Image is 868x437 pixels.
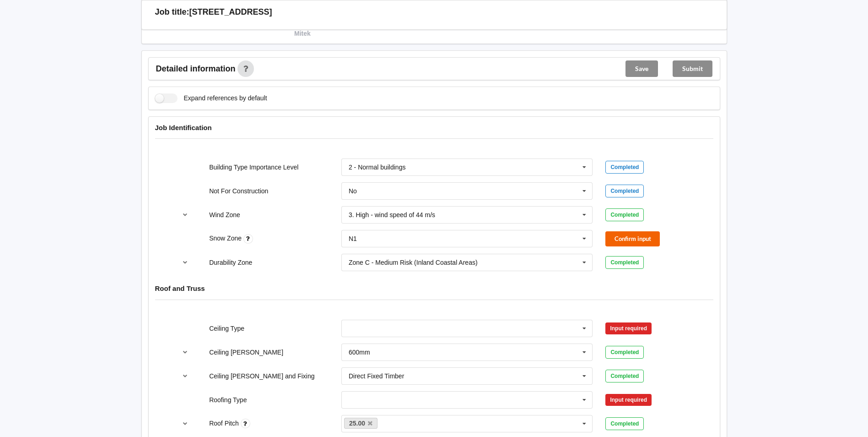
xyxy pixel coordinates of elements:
h4: Roof and Truss [155,284,713,293]
h4: Job Identification [155,123,713,132]
button: Confirm input [605,231,660,246]
label: Expand references by default [155,93,267,103]
label: Not For Construction [209,187,268,195]
label: Wind Zone [209,211,240,218]
label: Roofing Type [209,396,247,404]
div: Direct Fixed Timber [349,373,404,379]
h3: Job title: [155,7,189,17]
label: Durability Zone [209,259,252,266]
div: Completed [605,256,644,269]
label: Ceiling Type [209,325,244,332]
div: N1 [349,235,357,242]
div: No [349,188,357,194]
div: Completed [605,346,644,359]
div: Input required [605,394,652,406]
div: 2 - Normal buildings [349,164,406,170]
label: Ceiling [PERSON_NAME] [209,349,283,356]
button: reference-toggle [176,254,194,271]
span: Detailed information [156,65,236,73]
button: reference-toggle [176,344,194,361]
div: 3. High - wind speed of 44 m/s [349,212,435,218]
label: Roof Pitch [209,420,240,427]
div: Input required [605,322,652,334]
div: Completed [605,417,644,430]
div: Zone C - Medium Risk (Inland Coastal Areas) [349,259,478,266]
div: Completed [605,208,644,221]
button: reference-toggle [176,207,194,223]
label: Snow Zone [209,235,243,242]
a: 25.00 [344,418,378,429]
div: 600mm [349,349,370,355]
button: reference-toggle [176,368,194,384]
button: reference-toggle [176,415,194,432]
div: Completed [605,161,644,174]
label: Building Type Importance Level [209,164,298,171]
h3: [STREET_ADDRESS] [189,7,272,17]
div: Completed [605,370,644,382]
div: Completed [605,185,644,197]
label: Ceiling [PERSON_NAME] and Fixing [209,372,314,380]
